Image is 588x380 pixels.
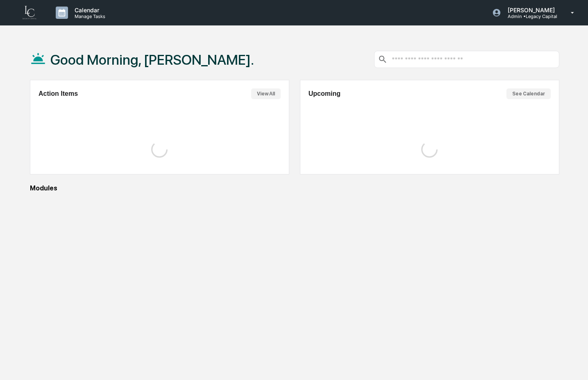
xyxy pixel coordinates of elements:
button: See Calendar [506,88,551,99]
h2: Upcoming [309,90,341,97]
p: Admin • Legacy Capital [501,14,559,19]
h2: Action Items [39,90,78,97]
h1: Good Morning, [PERSON_NAME]. [50,52,254,68]
p: Manage Tasks [68,14,109,19]
p: Calendar [68,7,109,14]
div: Modules [30,184,559,192]
button: View All [251,88,281,99]
p: [PERSON_NAME] [501,7,559,14]
img: logo [20,5,39,20]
